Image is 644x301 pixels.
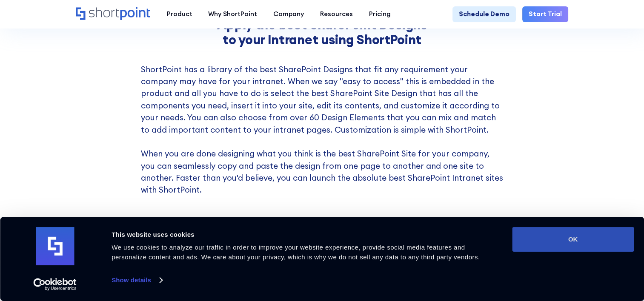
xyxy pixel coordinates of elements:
[512,227,634,252] button: OK
[141,63,503,196] p: ShortPoint has a library of the best SharePoint Designs that fit any requirement your company may...
[491,203,644,301] iframe: Chat Widget
[36,227,74,265] img: logo
[265,6,312,23] a: Company
[159,6,200,23] a: Product
[208,9,257,19] div: Why ShortPoint
[112,244,480,261] span: We use cookies to analyze our traffic in order to improve your website experience, provide social...
[273,9,304,19] div: Company
[112,274,162,287] a: Show details
[18,278,92,291] a: Usercentrics Cookiebot - opens in a new window
[112,230,493,240] div: This website uses cookies
[166,9,192,19] div: Product
[369,9,391,19] div: Pricing
[141,17,503,47] h2: Apply the best SharePoint Designs to your Intranet using ShortPoint
[361,6,399,23] a: Pricing
[452,6,516,23] a: Schedule Demo
[522,6,568,23] a: Start Trial
[76,7,151,21] a: Home
[320,9,353,19] div: Resources
[200,6,265,23] a: Why ShortPoint
[312,6,361,23] a: Resources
